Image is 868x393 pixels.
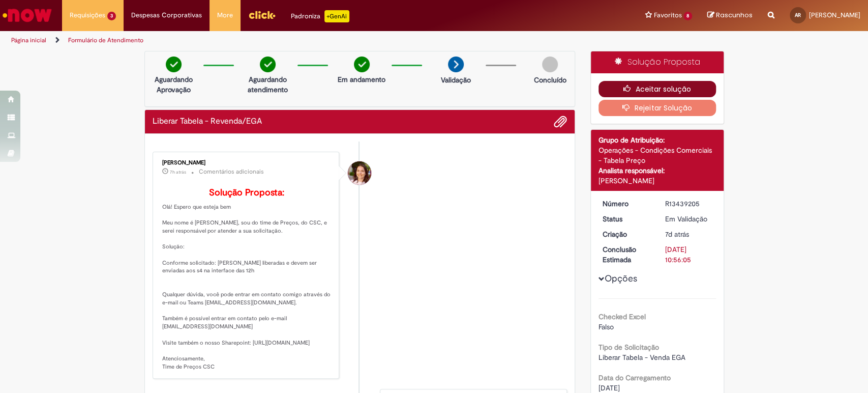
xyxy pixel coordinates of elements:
span: Favoritos [653,10,681,20]
time: 28/08/2025 09:44:29 [170,169,186,175]
p: Em andamento [338,74,385,85]
div: [PERSON_NAME] [162,160,332,166]
span: 8 [683,12,692,20]
span: Requisições [70,10,105,20]
button: Aceitar solução [598,81,716,97]
small: Comentários adicionais [199,167,264,176]
img: check-circle-green.png [354,57,370,72]
img: img-circle-grey.png [542,57,558,72]
img: arrow-next.png [448,57,464,72]
span: Falso [598,322,614,331]
b: Checked Excel [598,312,646,321]
span: 7h atrás [170,169,186,175]
dt: Número [595,199,657,209]
a: Formulário de Atendimento [68,36,143,44]
div: Camila Maria Margutti [348,161,371,185]
div: R13439205 [665,199,712,209]
span: More [217,10,233,20]
h2: Liberar Tabela - Revenda/EGA Histórico de tíquete [153,117,262,126]
dt: Conclusão Estimada [595,244,657,265]
p: Olá! Espero que esteja bem Meu nome é [PERSON_NAME], sou do time de Preços, do CSC, e serei respo... [162,188,332,371]
div: Padroniza [291,10,349,22]
p: +GenAi [324,10,349,22]
span: Liberar Tabela - Venda EGA [598,353,685,362]
div: Grupo de Atribuição: [598,135,716,145]
b: Data do Carregamento [598,373,671,382]
p: Concluído [533,75,566,85]
dt: Criação [595,229,657,239]
p: Aguardando atendimento [243,74,292,95]
div: [DATE] 10:56:05 [665,244,712,265]
a: Página inicial [11,36,46,44]
p: Aguardando Aprovação [149,74,198,95]
span: Despesas Corporativas [131,10,202,20]
button: Rejeitar Solução [598,100,716,116]
img: click_logo_yellow_360x200.png [248,7,276,22]
div: Em Validação [665,214,712,224]
p: Validação [441,75,471,85]
b: Solução Proposta: [209,187,284,199]
img: check-circle-green.png [166,57,182,72]
div: 22/08/2025 10:55:54 [665,229,712,239]
div: Operações - Condições Comerciais - Tabela Preço [598,145,716,165]
a: Rascunhos [707,11,753,20]
span: [DATE] [598,383,620,392]
span: Rascunhos [716,10,753,20]
span: 7d atrás [665,230,689,239]
span: [PERSON_NAME] [809,11,860,19]
b: Tipo de Solicitação [598,343,659,352]
img: ServiceNow [1,5,53,25]
button: Adicionar anexos [554,115,567,128]
div: Analista responsável: [598,165,716,176]
ul: Trilhas de página [8,31,571,50]
div: [PERSON_NAME] [598,176,716,186]
span: 3 [107,12,116,20]
span: AR [795,12,801,18]
img: check-circle-green.png [260,57,276,72]
div: Solução Proposta [591,51,724,73]
dt: Status [595,214,657,224]
time: 22/08/2025 10:55:54 [665,230,689,239]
